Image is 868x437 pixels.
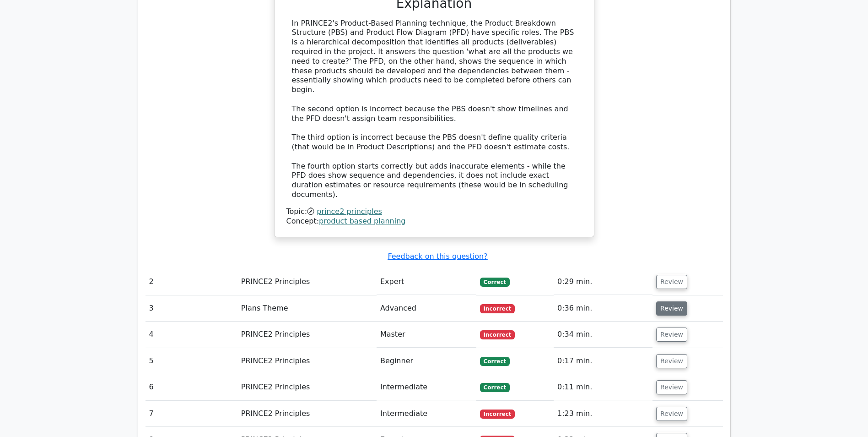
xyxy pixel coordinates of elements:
button: Review [656,380,687,394]
td: 0:36 min. [554,295,652,322]
button: Review [656,275,687,289]
a: Feedback on this question? [388,252,487,261]
button: Review [656,328,687,342]
td: 1:23 min. [554,401,652,427]
span: Incorrect [480,330,515,339]
td: PRINCE2 Principles [237,374,377,400]
td: 0:11 min. [554,374,652,400]
button: Review [656,301,687,316]
td: PRINCE2 Principles [237,269,377,295]
td: 2 [146,269,237,295]
td: Expert [377,269,476,295]
button: Review [656,407,687,421]
td: PRINCE2 Principles [237,348,377,374]
td: PRINCE2 Principles [237,401,377,427]
td: 6 [146,374,237,400]
div: In PRINCE2's Product-Based Planning technique, the Product Breakdown Structure (PBS) and Product ... [292,19,577,200]
div: Topic: [286,207,582,217]
span: Correct [480,278,510,287]
td: Master [377,322,476,348]
td: Intermediate [377,401,476,427]
a: prince2 principles [317,207,382,216]
td: 0:34 min. [554,322,652,348]
td: PRINCE2 Principles [237,322,377,348]
td: Intermediate [377,374,476,400]
td: 7 [146,401,237,427]
button: Review [656,354,687,368]
td: 3 [146,295,237,322]
td: 4 [146,322,237,348]
span: Incorrect [480,410,515,419]
td: 0:17 min. [554,348,652,374]
span: Correct [480,383,510,392]
td: Advanced [377,295,476,322]
td: Beginner [377,348,476,374]
a: product based planning [319,217,405,225]
td: Plans Theme [237,295,377,322]
div: Concept: [286,217,582,226]
span: Correct [480,357,510,366]
td: 0:29 min. [554,269,652,295]
td: 5 [146,348,237,374]
span: Incorrect [480,304,515,313]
